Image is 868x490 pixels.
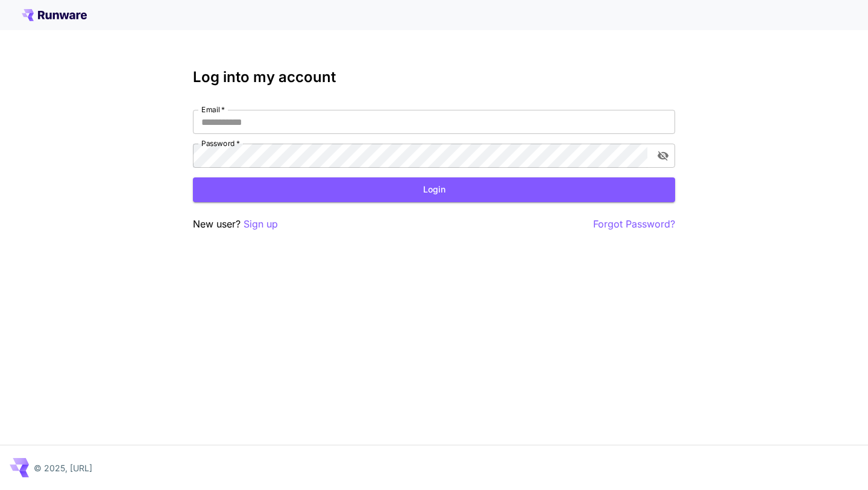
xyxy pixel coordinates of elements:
[193,217,278,232] p: New user?
[201,104,225,115] label: Email
[34,462,92,474] p: © 2025, [URL]
[193,69,675,86] h3: Log into my account
[193,177,675,202] button: Login
[201,138,240,148] label: Password
[652,145,674,167] button: toggle password visibility
[244,217,278,232] button: Sign up
[593,217,675,232] button: Forgot Password?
